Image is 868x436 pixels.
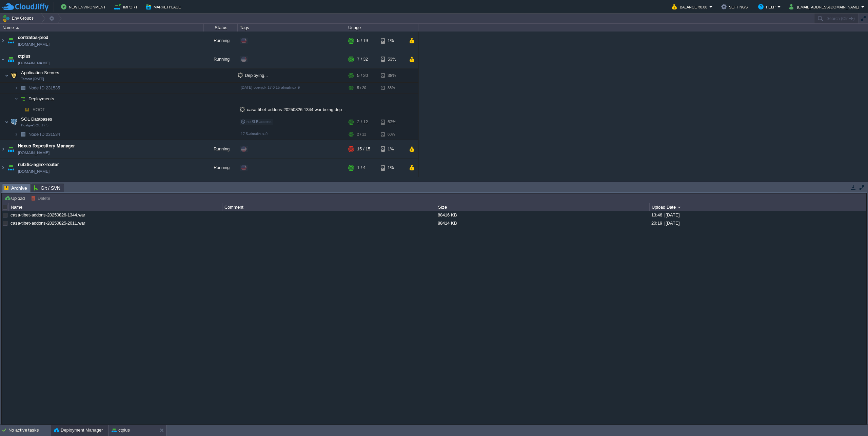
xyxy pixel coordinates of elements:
[28,85,61,91] span: 231535
[357,140,370,158] div: 15 / 15
[223,203,436,211] div: Comment
[204,24,237,32] div: Status
[0,32,6,50] img: AMDAwAAAACH5BAEAAAAALAAAAAABAAEAAAICRAEAOw==
[20,117,53,122] a: SQL DatabasesPostgreSQL 17.5
[241,85,300,89] span: [DATE]-openjdk-17.0.15-almalinux-9
[381,115,403,129] div: 63%
[381,69,403,82] div: 38%
[204,50,238,68] div: Running
[28,85,61,91] a: Node ID:231535
[18,168,50,175] a: [DOMAIN_NAME]
[14,94,18,104] img: AMDAwAAAACH5BAEAAAAALAAAAAABAAEAAAICRAEAOw==
[0,140,6,158] img: AMDAwAAAACH5BAEAAAAALAAAAAABAAEAAAICRAEAOw==
[357,115,368,129] div: 2 / 12
[18,149,50,156] a: [DOMAIN_NAME]
[6,50,16,68] img: AMDAwAAAACH5BAEAAAAALAAAAAABAAEAAAICRAEAOw==
[240,107,356,112] span: casa-tibet-addons-20250826-1344.war being deployed...
[357,32,368,50] div: 5 / 19
[11,212,85,217] a: casa-tibet-addons-20250826-1344.war
[204,159,238,177] div: Running
[18,53,31,60] a: ctplus
[21,77,44,81] span: Tomcat [DATE]
[5,69,9,82] img: AMDAwAAAACH5BAEAAAAALAAAAAABAAEAAAICRAEAOw==
[789,3,861,11] button: [EMAIL_ADDRESS][DOMAIN_NAME]
[11,221,85,226] a: casa-tibet-addons-20250825-2011.war
[357,129,366,140] div: 2 / 12
[28,131,61,137] span: 231534
[31,195,52,201] button: Delete
[436,211,649,219] div: 88416 KB
[758,3,777,11] button: Help
[18,143,75,149] a: Nexus Repository Manager
[6,159,16,177] img: AMDAwAAAACH5BAEAAAAALAAAAAABAAEAAAICRAEAOw==
[2,14,36,23] button: Env Groups
[18,60,50,66] a: [DOMAIN_NAME]
[241,132,268,136] span: 17.5-almalinux-9
[357,159,366,177] div: 1 / 4
[0,50,6,68] img: AMDAwAAAACH5BAEAAAAALAAAAAABAAEAAAICRAEAOw==
[6,32,16,50] img: AMDAwAAAACH5BAEAAAAALAAAAAABAAEAAAICRAEAOw==
[22,104,32,115] img: AMDAwAAAACH5BAEAAAAALAAAAAABAAEAAAICRAEAOw==
[238,24,346,32] div: Tags
[238,72,268,78] span: Deploying...
[20,70,60,75] a: Application ServersTomcat [DATE]
[16,27,19,29] img: AMDAwAAAACH5BAEAAAAALAAAAAABAAEAAAICRAEAOw==
[672,3,709,11] button: Balance ₹0.00
[28,85,46,90] span: Node ID:
[114,3,140,11] button: Import
[18,129,28,140] img: AMDAwAAAACH5BAEAAAAALAAAAAABAAEAAAICRAEAOw==
[20,116,53,122] span: SQL Databases
[204,140,238,158] div: Running
[14,83,18,93] img: AMDAwAAAACH5BAEAAAAALAAAAAABAAEAAAICRAEAOw==
[436,219,649,227] div: 88414 KB
[357,69,368,82] div: 5 / 20
[5,115,9,129] img: AMDAwAAAACH5BAEAAAAALAAAAAABAAEAAAICRAEAOw==
[1,24,203,32] div: Name
[14,129,18,140] img: AMDAwAAAACH5BAEAAAAALAAAAAABAAEAAAICRAEAOw==
[381,140,403,158] div: 1%
[2,3,48,11] img: CloudJiffy
[21,123,48,127] span: PostgreSQL 17.5
[9,69,19,82] img: AMDAwAAAACH5BAEAAAAALAAAAAABAAEAAAICRAEAOw==
[146,3,183,11] button: Marketplace
[9,203,222,211] div: Name
[28,132,46,137] span: Node ID:
[28,131,61,137] a: Node ID:231534
[4,184,27,192] span: Archive
[112,427,130,434] button: ctplus
[357,83,366,93] div: 5 / 20
[9,115,19,129] img: AMDAwAAAACH5BAEAAAAALAAAAAABAAEAAAICRAEAOw==
[18,34,48,41] a: contratos-prod
[650,211,863,219] div: 13:46 | [DATE]
[34,184,60,192] span: Git / SVN
[18,161,59,168] a: nubitic-nginx-router
[357,50,368,68] div: 7 / 32
[54,427,103,434] button: Deployment Manager
[20,70,60,76] span: Application Servers
[381,32,403,50] div: 1%
[6,140,16,158] img: AMDAwAAAACH5BAEAAAAALAAAAAABAAEAAAICRAEAOw==
[28,96,55,102] a: Deployments
[721,3,750,11] button: Settings
[8,425,51,436] div: No active tasks
[381,129,403,140] div: 63%
[381,83,403,93] div: 38%
[381,159,403,177] div: 1%
[347,24,418,32] div: Usage
[241,120,272,124] span: no SLB access
[4,195,27,201] button: Upload
[18,83,28,93] img: AMDAwAAAACH5BAEAAAAALAAAAAABAAEAAAICRAEAOw==
[32,107,46,112] span: ROOT
[650,203,863,211] div: Upload Date
[204,32,238,50] div: Running
[381,50,403,68] div: 53%
[18,104,22,115] img: AMDAwAAAACH5BAEAAAAALAAAAAABAAEAAAICRAEAOw==
[650,219,863,227] div: 20:19 | [DATE]
[0,159,6,177] img: AMDAwAAAACH5BAEAAAAALAAAAAABAAEAAAICRAEAOw==
[18,41,50,48] a: [DOMAIN_NAME]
